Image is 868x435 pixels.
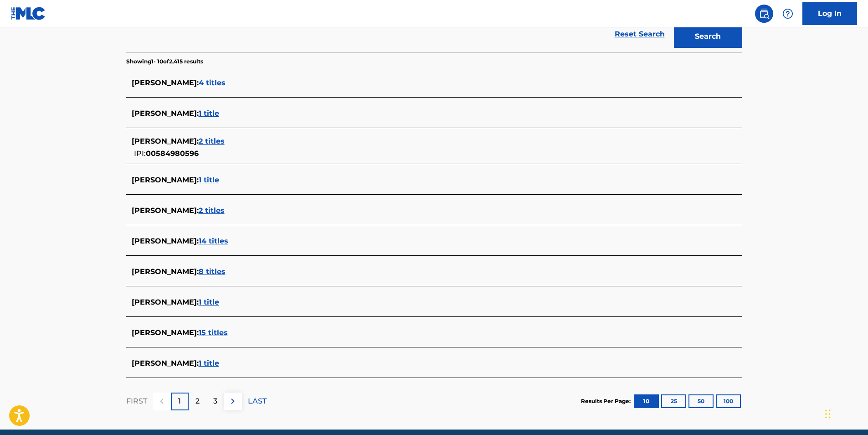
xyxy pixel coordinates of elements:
div: Drag [825,400,831,428]
iframe: Chat Widget [822,391,868,435]
span: 1 title [199,359,219,368]
span: [PERSON_NAME] : [132,109,199,118]
span: [PERSON_NAME] : [132,328,199,337]
span: [PERSON_NAME] : [132,78,199,87]
button: 50 [688,394,714,408]
p: 1 [178,396,181,407]
span: [PERSON_NAME] : [132,137,199,145]
button: Search [674,25,742,48]
a: Reset Search [610,24,669,44]
a: Log In [802,2,857,25]
span: 1 title [199,176,219,184]
p: FIRST [126,396,147,407]
span: 1 title [199,109,219,118]
img: help [782,8,793,19]
div: Help [779,5,797,23]
span: [PERSON_NAME] : [132,267,199,276]
p: Showing 1 - 10 of 2,415 results [126,57,203,66]
img: search [759,8,770,19]
img: right [227,396,238,407]
button: 25 [661,394,686,408]
span: 1 title [199,298,219,306]
button: 100 [716,394,741,408]
p: 3 [213,396,217,407]
button: 10 [634,394,659,408]
span: [PERSON_NAME] : [132,206,199,215]
span: 15 titles [199,328,228,337]
span: [PERSON_NAME] : [132,176,199,184]
span: 00584980596 [146,149,199,158]
span: [PERSON_NAME] : [132,298,199,306]
a: Public Search [755,5,773,23]
span: [PERSON_NAME] : [132,359,199,368]
span: [PERSON_NAME] : [132,237,199,245]
p: Results Per Page: [581,397,633,405]
p: LAST [248,396,267,407]
span: 2 titles [199,206,225,215]
p: 2 [195,396,200,407]
span: 8 titles [199,267,226,276]
span: 4 titles [199,78,226,87]
span: 14 titles [199,237,228,245]
span: IPI: [134,149,146,158]
img: MLC Logo [11,7,46,20]
span: 2 titles [199,137,225,145]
